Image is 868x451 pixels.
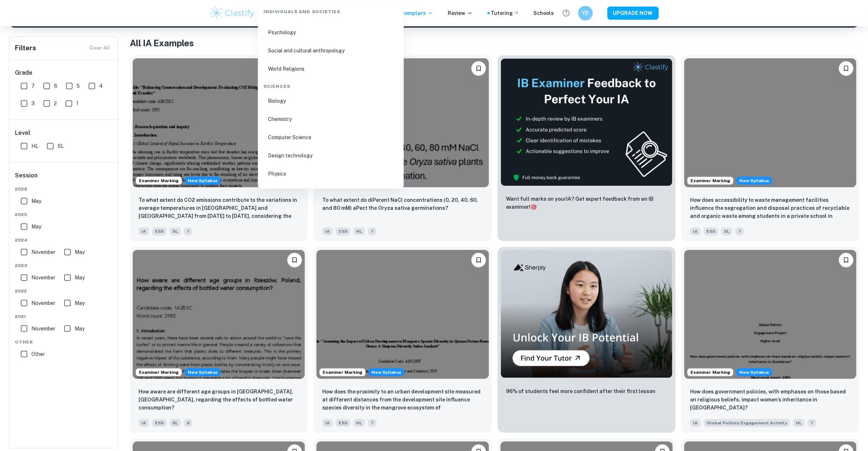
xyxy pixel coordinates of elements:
span: 2 [54,99,57,107]
span: 6 [54,82,57,90]
span: New Syllabus [185,177,221,185]
span: May [75,325,85,333]
span: Examiner Marking [136,177,182,184]
div: Starting from the May 2026 session, the ESS IA requirements have changed. We created this exempla... [185,368,221,376]
span: November [31,325,55,333]
span: IA [322,227,333,235]
span: Examiner Marking [320,369,365,376]
button: Bookmark [839,61,853,76]
button: UPGRADE NOW [607,7,659,20]
span: ESS [336,227,350,235]
span: 7 [807,419,816,427]
img: Thumbnail [501,58,673,186]
a: ThumbnailWant full marks on yourIA? Get expert feedback from an IB examiner! [498,55,676,241]
h6: Session [15,171,113,186]
span: 2026 [15,186,113,192]
img: ESS IA example thumbnail: How does accessibility to waste manageme [684,58,856,187]
span: Examiner Marking [688,177,733,184]
span: Other [31,350,45,358]
span: Global Politics Engagement Activity [704,419,790,427]
span: SL [58,142,64,150]
p: To what extent do diPerent NaCl concentrations (0, 20, 40, 60, and 80 mM) aPect the Oryza sativa ... [322,196,483,212]
a: Examiner MarkingStarting from the May 2026 session, the ESS IA requirements have changed. We crea... [130,55,308,241]
span: ESS [336,419,350,427]
a: Schools [534,9,554,17]
p: Review [448,9,473,17]
span: Examiner Marking [136,369,182,376]
span: Examiner Marking [688,369,733,376]
div: Starting from the May 2026 session, the ESS IA requirements have changed. We created this exempla... [736,177,772,185]
span: 🎯 [531,204,537,210]
div: Starting from the May 2026 session, the ESS IA requirements have changed. We created this exempla... [369,368,404,376]
a: Examiner MarkingStarting from the May 2026 session, the ESS IA requirements have changed. We crea... [314,247,491,433]
span: HL [31,142,38,150]
span: May [75,248,85,256]
span: IA [322,419,333,427]
img: Clastify logo [210,6,256,20]
li: Computer Science [261,129,401,145]
span: November [31,274,55,282]
li: Design technology [261,147,401,164]
p: Want full marks on your IA ? Get expert feedback from an IB examiner! [506,195,667,211]
span: SL [170,419,181,427]
p: 96% of students feel more confident after their first lesson [506,387,656,395]
li: Sports Science [261,183,401,200]
span: IA [139,227,149,235]
span: HL [353,419,365,427]
span: 3 [31,99,35,107]
span: 7 [368,419,377,427]
div: Starting from the May 2026 session, the ESS IA requirements have changed. We created this exempla... [185,177,221,185]
a: Examiner MarkingStarting from the May 2026 session, the Global Politics Engagement Activity requi... [681,247,859,433]
button: YD [578,6,593,20]
button: Help and Feedback [560,7,572,19]
span: HL [353,227,365,235]
span: ESS [152,419,167,427]
a: Examiner MarkingStarting from the May 2026 session, the ESS IA requirements have changed. We crea... [681,55,859,241]
h6: YD [581,9,589,17]
span: 7 [735,227,744,235]
li: World Religions [261,60,401,77]
li: Biology [261,92,401,109]
span: SL [170,227,181,235]
button: Bookmark [839,253,853,267]
span: 7 [368,227,377,235]
span: May [75,274,85,282]
img: Thumbnail [501,250,673,378]
span: Other [15,339,113,345]
a: Examiner MarkingStarting from the May 2026 session, the ESS IA requirements have changed. We crea... [130,247,308,433]
span: November [31,248,55,256]
span: New Syllabus [736,368,772,376]
span: New Syllabus [736,177,772,185]
span: 6 [184,419,192,427]
p: How does the proximity to an urban development site measured at different distances from the deve... [322,388,483,412]
span: New Syllabus [185,368,221,376]
span: New Syllabus [369,368,404,376]
p: How does government policies, with emphases on those based on religious beliefs, impact women’s i... [690,388,851,412]
button: Bookmark [471,61,486,76]
li: Social and cultural anthropology [261,42,401,59]
span: IA [139,419,149,427]
span: IA [690,419,701,427]
h6: Filters [15,43,36,53]
span: IA [690,227,701,235]
button: Bookmark [471,253,486,267]
a: Thumbnail96% of students feel more confident after their first lesson [498,247,676,433]
button: Bookmark [287,253,302,267]
img: Global Politics Engagement Activity IA example thumbnail: How does government policies, with empha [684,250,856,379]
span: HL [793,419,805,427]
img: ESS IA example thumbnail: How aware are different age groups in Rz [133,250,305,379]
span: 2021 [15,313,113,320]
div: Starting from the May 2026 session, the Global Politics Engagement Activity requirements have cha... [736,368,772,376]
span: November [31,299,55,307]
span: 5 [77,82,80,90]
a: Tutoring [491,9,519,17]
h6: Grade [15,68,113,77]
div: Sciences [261,77,401,92]
li: Chemistry [261,110,401,127]
span: SL [721,227,732,235]
span: 2025 [15,211,113,218]
img: ESS IA example thumbnail: How does the proximity to an urban devel [316,250,489,379]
